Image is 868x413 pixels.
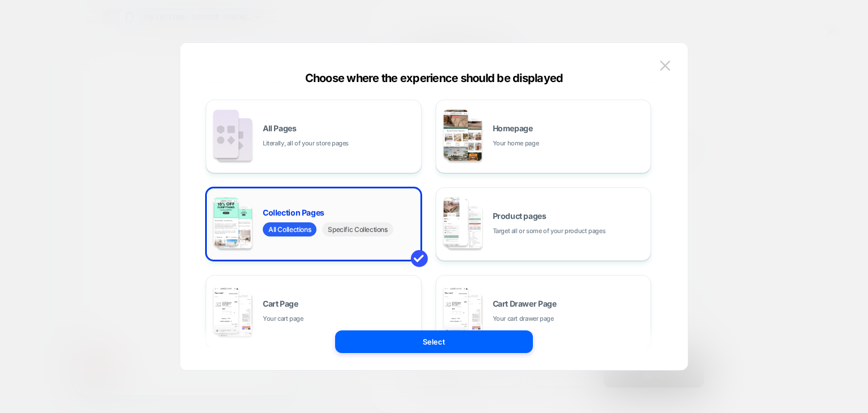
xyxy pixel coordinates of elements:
[335,330,533,353] button: Select
[493,124,533,132] span: Homepage
[493,300,557,308] span: Cart Drawer Page
[493,226,606,236] span: Target all or some of your product pages
[493,212,546,220] span: Product pages
[660,61,670,70] img: close
[9,313,45,350] iframe: Button to launch messaging window
[493,138,539,149] span: Your home page
[180,71,688,85] div: Choose where the experience should be displayed
[493,313,554,324] span: Your cart drawer page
